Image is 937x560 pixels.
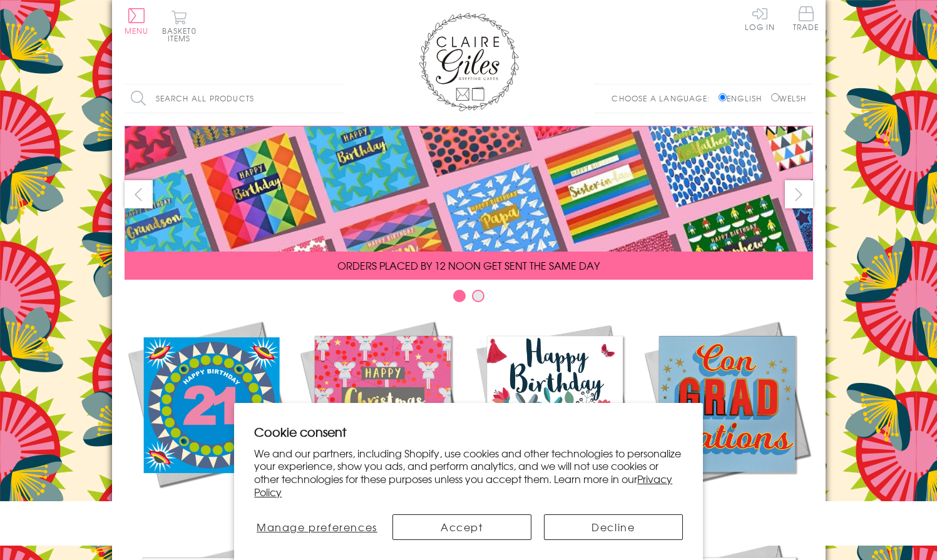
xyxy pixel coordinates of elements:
[719,93,727,101] input: English
[719,93,768,104] label: English
[695,499,759,514] span: Academic
[469,318,641,514] a: Birthdays
[168,25,197,44] span: 0 items
[125,84,344,113] input: Search all products
[612,93,716,104] p: Choose a language:
[125,318,297,514] a: New Releases
[771,93,779,101] input: Welsh
[125,289,813,308] div: Carousel Pagination
[125,180,153,208] button: prev
[793,6,819,33] a: Trade
[771,93,807,104] label: Welsh
[125,8,149,34] button: Menu
[331,84,344,113] input: Search
[125,25,149,36] span: Menu
[392,514,531,540] button: Accept
[785,180,813,208] button: next
[254,447,683,499] p: We and our partners, including Shopify, use cookies and other technologies to personalize your ex...
[254,423,683,440] h2: Cookie consent
[162,10,197,42] button: Basket0 items
[544,514,683,540] button: Decline
[419,13,519,111] img: Claire Giles Greetings Cards
[254,471,672,499] a: Privacy Policy
[297,318,469,514] a: Christmas
[641,318,813,514] a: Academic
[793,6,819,31] span: Trade
[257,519,377,534] span: Manage preferences
[472,290,484,302] button: Carousel Page 2
[337,258,600,273] span: ORDERS PLACED BY 12 NOON GET SENT THE SAME DAY
[745,6,775,31] a: Log In
[453,290,466,302] button: Carousel Page 1 (Current Slide)
[254,514,379,540] button: Manage preferences
[169,499,251,514] span: New Releases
